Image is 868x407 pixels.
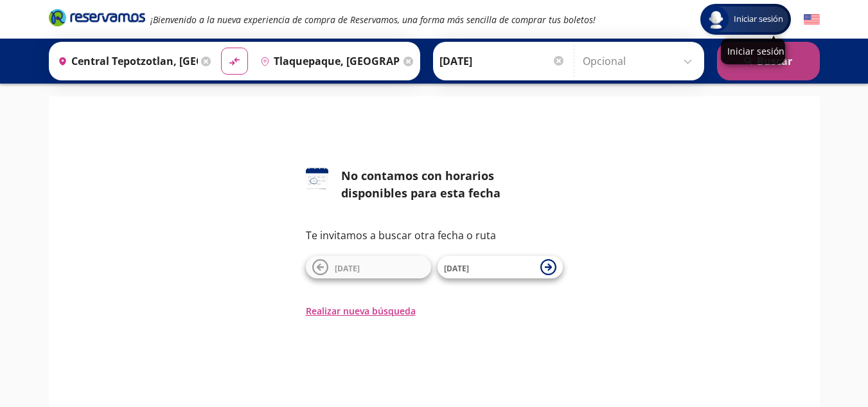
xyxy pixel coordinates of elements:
[717,42,820,80] button: Buscar
[729,13,788,26] span: Iniciar sesión
[306,256,431,278] button: [DATE]
[150,14,596,26] em: ¡Bienvenido a la nueva experiencia de compra de Reservamos, una forma más sencilla de comprar tus...
[804,12,820,28] button: English
[438,256,563,278] button: [DATE]
[306,228,563,243] p: Te invitamos a buscar otra fecha o ruta
[49,8,145,31] a: Brand Logo
[53,45,198,77] input: Buscar Origen
[335,263,360,274] span: [DATE]
[341,167,563,202] div: No contamos con horarios disponibles para esta fecha
[444,263,469,274] span: [DATE]
[439,45,565,77] input: Elegir Fecha
[49,8,145,27] i: Brand Logo
[255,45,400,77] input: Buscar Destino
[727,45,779,57] p: Iniciar sesión
[583,45,698,77] input: Opcional
[306,304,416,318] button: Realizar nueva búsqueda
